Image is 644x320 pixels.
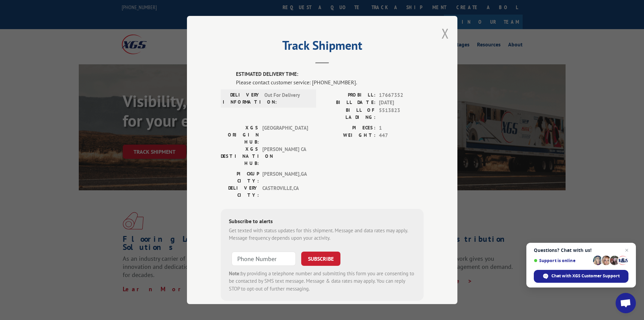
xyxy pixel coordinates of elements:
[229,270,415,293] div: by providing a telephone number and submitting this form you are consenting to be contacted by SM...
[442,24,449,42] button: Close modal
[379,99,424,107] span: [DATE]
[232,252,296,266] input: Phone Number
[262,146,308,167] span: [PERSON_NAME] CA
[551,273,620,279] span: Chat with XGS Customer Support
[229,270,241,277] strong: Note:
[221,146,259,167] label: XGS DESTINATION HUB:
[264,91,310,106] span: Out For Delivery
[623,246,631,254] span: Close chat
[379,91,424,99] span: 17667352
[534,258,591,263] span: Support is online
[534,248,628,253] span: Questions? Chat with us!
[223,91,261,106] label: DELIVERY INFORMATION:
[534,270,628,283] div: Chat with XGS Customer Support
[322,124,376,132] label: PIECES:
[301,252,340,266] button: SUBSCRIBE
[221,124,259,146] label: XGS ORIGIN HUB:
[262,185,308,199] span: CASTROVILLE , CA
[229,227,415,242] div: Get texted with status updates for this shipment. Message and data rates may apply. Message frequ...
[322,107,376,121] label: BILL OF LADING:
[221,185,259,199] label: DELIVERY CITY:
[379,124,424,132] span: 1
[616,293,636,313] div: Open chat
[262,170,308,185] span: [PERSON_NAME] , GA
[236,70,424,78] label: ESTIMATED DELIVERY TIME:
[379,107,424,121] span: 5513823
[322,91,376,99] label: PROBILL:
[229,217,415,227] div: Subscribe to alerts
[379,132,424,140] span: 447
[322,132,376,140] label: WEIGHT:
[236,78,424,86] div: Please contact customer service: [PHONE_NUMBER].
[262,124,308,146] span: [GEOGRAPHIC_DATA]
[221,41,424,54] h2: Track Shipment
[322,99,376,107] label: BILL DATE:
[221,170,259,185] label: PICKUP CITY:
